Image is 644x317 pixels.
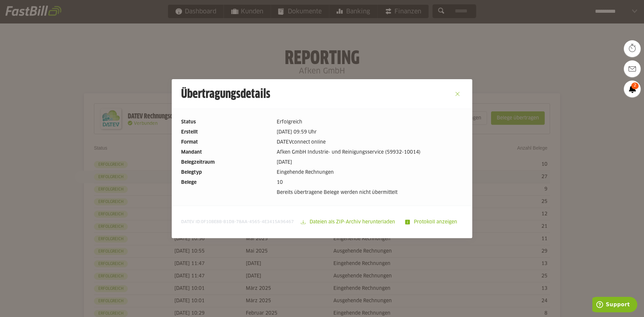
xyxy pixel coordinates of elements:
[297,215,401,229] sl-button: Dateien als ZIP-Archiv herunterladen
[277,189,463,196] dd: Bereits übertragene Belege werden nicht übermittelt
[277,118,463,126] dd: Erfolgreich
[181,169,271,176] dt: Belegtyp
[631,83,639,89] span: 2
[624,81,641,97] a: 2
[181,149,271,156] dt: Mandant
[592,297,637,314] iframe: Öffnet ein Widget, in dem Sie weitere Informationen finden
[277,128,463,136] dd: [DATE] 09:59 Uhr
[277,179,463,186] dd: 10
[181,159,271,166] dt: Belegzeitraum
[277,139,463,146] dd: DATEVconnect online
[181,179,271,186] dt: Belege
[201,220,294,224] span: 0F10BE8B-B1D8-78AA-4565-4E3415A96467
[181,139,271,146] dt: Format
[181,219,294,225] span: DATEV ID:
[277,159,463,166] dd: [DATE]
[277,149,463,156] dd: Afken GmbH Industrie- und Reinigungsservice (59932-10014)
[277,169,463,176] dd: Eingehende Rechnungen
[181,128,271,136] dt: Erstellt
[401,215,463,229] sl-button: Protokoll anzeigen
[181,118,271,126] dt: Status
